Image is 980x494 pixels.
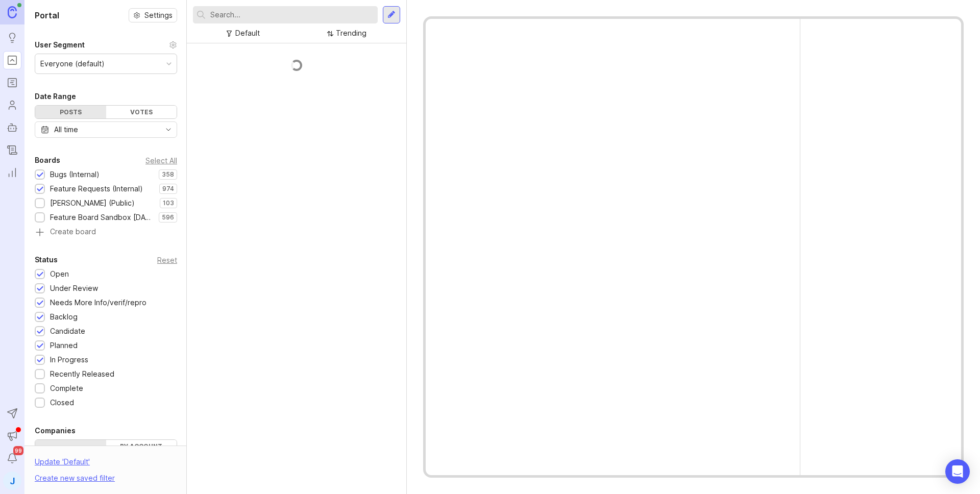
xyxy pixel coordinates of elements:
[3,163,21,182] a: Reporting
[106,106,177,118] div: Votes
[35,440,106,460] label: By name
[235,28,260,39] div: Default
[162,213,174,221] p: 596
[336,28,366,39] div: Trending
[945,459,970,484] div: Open Intercom Messenger
[35,154,60,166] div: Boards
[35,473,115,484] div: Create new saved filter
[144,10,173,20] span: Settings
[3,141,21,159] a: Changelog
[35,9,59,21] h1: Portal
[35,456,90,473] div: Update ' Default '
[3,427,21,445] button: Announcements
[40,58,105,69] div: Everyone (default)
[50,197,135,209] div: [PERSON_NAME] (Public)
[157,257,177,263] div: Reset
[210,9,374,20] input: Search...
[160,126,177,134] svg: toggle icon
[3,449,21,467] button: Notifications
[35,39,85,51] div: User Segment
[50,283,98,294] div: Under Review
[50,268,69,280] div: Open
[3,96,21,114] a: Users
[129,8,177,22] button: Settings
[35,425,76,437] div: Companies
[162,185,174,193] p: 974
[3,73,21,92] a: Roadmaps
[50,354,88,365] div: In Progress
[3,51,21,69] a: Portal
[50,368,114,380] div: Recently Released
[35,254,58,266] div: Status
[3,29,21,47] a: Ideas
[106,440,177,460] label: By account owner
[50,311,78,323] div: Backlog
[13,446,23,455] span: 99
[145,158,177,163] div: Select All
[50,183,143,194] div: Feature Requests (Internal)
[3,404,21,423] button: Send to Autopilot
[50,297,146,308] div: Needs More Info/verif/repro
[54,124,78,135] div: All time
[50,397,74,408] div: Closed
[50,169,100,180] div: Bugs (Internal)
[50,212,154,223] div: Feature Board Sandbox [DATE]
[3,472,21,490] button: J
[50,340,78,351] div: Planned
[50,383,83,394] div: Complete
[35,106,106,118] div: Posts
[35,228,177,237] a: Create board
[3,118,21,137] a: Autopilot
[8,6,17,18] img: Canny Home
[50,326,85,337] div: Candidate
[163,199,174,207] p: 103
[162,170,174,179] p: 358
[35,90,76,103] div: Date Range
